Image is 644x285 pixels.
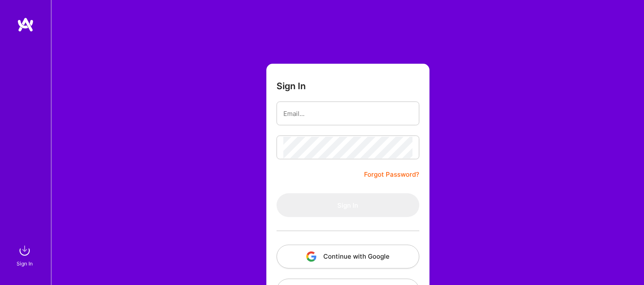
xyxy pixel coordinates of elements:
input: Email... [283,103,412,124]
img: icon [306,251,316,262]
div: Sign In [17,259,33,268]
a: Forgot Password? [364,169,419,180]
img: sign in [16,242,33,259]
img: logo [17,17,34,32]
a: sign inSign In [18,242,33,268]
button: Sign In [277,193,419,217]
h3: Sign In [277,81,306,91]
button: Continue with Google [277,245,419,268]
